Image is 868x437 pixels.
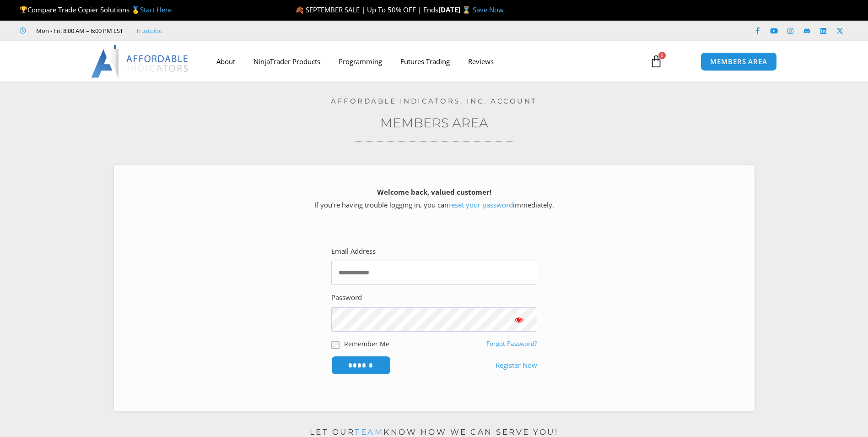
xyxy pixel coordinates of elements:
[380,115,488,131] a: Members Area
[20,6,27,13] img: 🏆
[295,5,438,14] span: 🍂 SEPTEMBER SALE | Up To 50% OFF | Ends
[391,51,459,72] a: Futures Trading
[501,307,537,332] button: Show password
[136,25,162,36] a: Trustpilot
[459,51,503,72] a: Reviews
[344,339,389,349] label: Remember Me
[331,291,362,304] label: Password
[473,5,504,14] a: Save Now
[130,186,739,212] p: If you’re having trouble logging in, you can immediately.
[710,58,767,65] span: MEMBERS AREA
[438,5,473,14] strong: [DATE] ⌛
[207,51,639,72] nav: Menu
[329,51,391,72] a: Programming
[331,245,376,258] label: Email Address
[496,359,537,372] a: Register Now
[20,5,172,14] span: Compare Trade Copier Solutions 🥇
[377,187,491,197] strong: Welcome back, valued customer!
[34,25,123,36] span: Mon - Fri: 8:00 AM – 6:00 PM EST
[658,52,666,59] span: 0
[244,51,329,72] a: NinjaTrader Products
[331,97,537,105] a: Affordable Indicators, Inc. Account
[140,5,172,14] a: Start Here
[448,200,513,209] a: reset your password
[91,45,189,78] img: LogoAI | Affordable Indicators – NinjaTrader
[636,48,676,75] a: 0
[207,51,244,72] a: About
[486,339,537,348] a: Forgot Password?
[701,52,777,71] a: MEMBERS AREA
[355,427,383,437] a: team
